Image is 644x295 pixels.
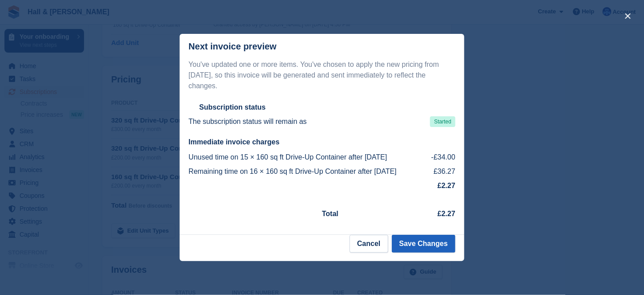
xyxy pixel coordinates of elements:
h2: Immediate invoice charges [189,138,455,147]
p: You've updated one or more items. You've chosen to apply the new pricing from [DATE], so this inv... [189,59,455,91]
button: Cancel [350,235,388,253]
strong: £2.27 [438,182,455,189]
strong: Total [322,210,338,217]
p: The subscription status will remain as [189,116,307,127]
td: -£34.00 [428,150,455,164]
h2: Subscription status [199,103,266,112]
strong: £2.27 [438,210,455,217]
td: Unused time on 15 × 160 sq ft Drive-Up Container after [DATE] [189,150,428,164]
td: Remaining time on 16 × 160 sq ft Drive-Up Container after [DATE] [189,164,428,179]
span: Started [430,116,455,127]
td: £36.27 [428,164,455,179]
p: Next invoice preview [189,41,277,52]
button: close [621,9,635,23]
button: Save Changes [392,235,455,253]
